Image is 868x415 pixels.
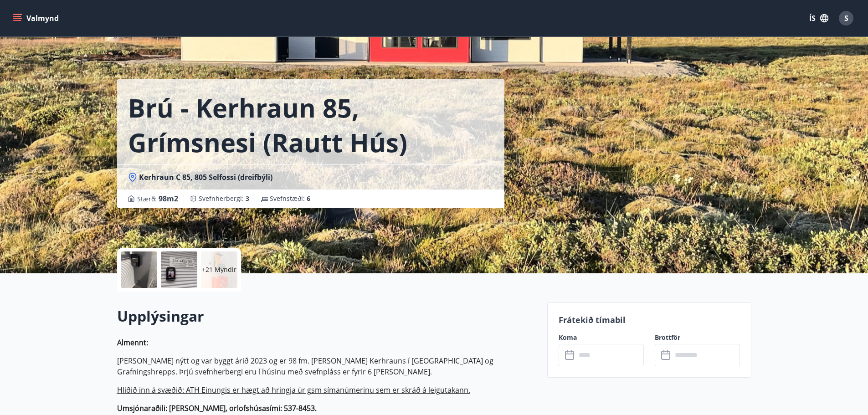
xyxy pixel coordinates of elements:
[159,194,178,204] span: 98 m2
[137,193,178,204] span: Stærð :
[11,10,62,26] button: menu
[139,172,272,182] span: Kerhraun C 85, 805 Selfossi (dreifbýli)
[270,194,310,203] span: Svefnstæði :
[117,385,470,395] ins: Hliðið inn á svæðið: ATH Einungis er hægt að hringja úr gsm símanúmerinu sem er skráð á leigutakann.
[559,333,644,342] label: Koma
[844,13,848,23] span: S
[117,306,536,326] h2: Upplýsingar
[117,338,148,348] strong: Almennt:
[117,355,536,377] p: [PERSON_NAME] nýtt og var byggt árið 2023 og er 98 fm. [PERSON_NAME] Kerhrauns í [GEOGRAPHIC_DATA...
[835,7,857,29] button: S
[117,403,317,413] strong: Umsjónaraðili: [PERSON_NAME], orlofshúsasími: 537-8453.
[655,333,740,342] label: Brottför
[804,10,833,26] button: ÍS
[202,265,236,274] p: +21 Myndir
[128,90,493,159] h1: Brú - Kerhraun 85, Grímsnesi (rautt hús) (gæludýr velkomin)
[559,314,740,326] p: Frátekið tímabil
[246,194,249,203] span: 3
[307,194,310,203] span: 6
[199,194,249,203] span: Svefnherbergi :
